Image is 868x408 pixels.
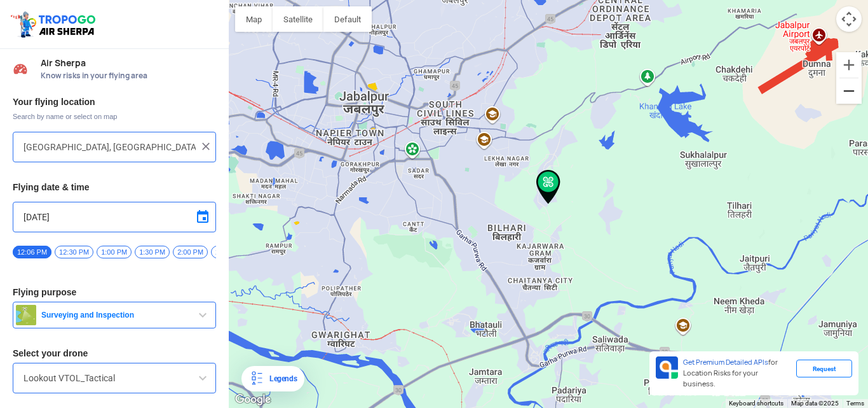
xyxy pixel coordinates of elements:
[656,356,678,379] img: Premium APIs
[13,246,51,258] span: 12:06 PM
[24,139,196,155] input: Search your flying location
[135,246,170,258] span: 1:30 PM
[729,399,783,408] button: Keyboard shortcuts
[232,391,274,408] img: Google
[24,370,205,386] input: Search by name or Brand
[13,61,28,76] img: Risk Scores
[211,246,246,258] span: 2:30 PM
[13,302,216,328] button: Surveying and Inspection
[41,71,216,81] span: Know risks in your flying area
[836,6,862,32] button: Map camera controls
[13,97,216,106] h3: Your flying location
[683,358,768,367] span: Get Premium Detailed APIs
[678,356,796,390] div: for Location Risks for your business.
[791,400,839,407] span: Map data ©2025
[173,246,208,258] span: 2:00 PM
[16,305,36,325] img: survey.png
[846,400,864,407] a: Terms
[10,10,100,39] img: ic_tgdronemaps.svg
[273,6,323,32] button: Show satellite imagery
[13,111,216,122] span: Search by name or select on map
[249,371,264,386] img: Legends
[97,246,132,258] span: 1:00 PM
[13,183,216,192] h3: Flying date & time
[796,360,852,377] div: Request
[36,310,195,320] span: Surveying and Inspection
[264,371,297,386] div: Legends
[41,58,216,68] span: Air Sherpa
[55,246,93,258] span: 12:30 PM
[235,6,273,32] button: Show street map
[13,349,216,358] h3: Select your drone
[24,209,205,225] input: Select Date
[836,52,862,78] button: Zoom in
[200,140,212,153] img: ic_close.png
[13,288,216,297] h3: Flying purpose
[232,391,274,408] a: Open this area in Google Maps (opens a new window)
[836,78,862,104] button: Zoom out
